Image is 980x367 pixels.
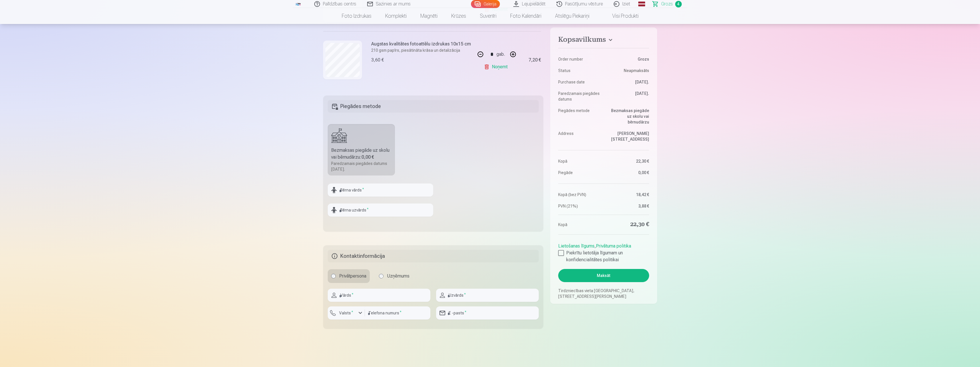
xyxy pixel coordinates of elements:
[371,57,384,63] div: 3,60 €
[371,47,471,53] p: 210 gsm papīrs, piesātināta krāsa un detalizācija
[548,8,596,24] a: Atslēgu piekariņi
[503,8,548,24] a: Foto kalendāri
[444,8,473,24] a: Krūzes
[328,269,370,283] label: Privātpersona
[414,8,444,24] a: Magnēti
[607,91,649,102] dd: [DATE].
[558,243,595,249] a: Lietošanas līgums
[607,56,649,62] dd: Grozs
[558,108,601,125] dt: Piegādes metode
[361,154,374,160] b: 0,00 €
[607,158,649,164] dd: 22,30 €
[661,1,673,7] span: Grozs
[295,2,301,6] img: /fa1
[558,203,601,209] dt: PVN (21%)
[607,79,649,85] dd: [DATE].
[607,221,649,229] dd: 22,30 €
[607,203,649,209] dd: 3,88 €
[558,240,649,263] div: ,
[558,288,649,299] p: Tirdzniecības vieta [GEOGRAPHIC_DATA], [STREET_ADDRESS][PERSON_NAME]
[328,250,539,262] h5: Kontaktinformācija
[328,306,365,320] button: Valsts*
[596,243,631,249] a: Privātuma politika
[607,192,649,198] dd: 18,42 €
[558,131,601,142] dt: Address
[558,269,649,282] button: Maksāt
[331,147,392,161] div: Bezmaksas piegāde uz skolu vai bērnudārzu :
[558,91,601,102] dt: Paredzamais piegādes datums
[331,161,392,172] div: Paredzamais piegādes datums [DATE].
[624,68,649,73] span: Neapmaksāts
[331,274,336,278] input: Privātpersona
[558,170,601,175] dt: Piegāde
[528,58,541,62] div: 7,20 €
[558,158,601,164] dt: Kopā
[328,100,539,113] h5: Piegādes metode
[607,131,649,142] dd: [PERSON_NAME][STREET_ADDRESS]
[675,1,682,7] span: 4
[378,8,414,24] a: Komplekti
[496,47,505,61] div: gab.
[596,8,645,24] a: Visi produkti
[375,269,413,283] label: Uzņēmums
[558,79,601,85] dt: Purchase date
[558,192,601,198] dt: Kopā (bez PVN)
[558,56,601,62] dt: Order number
[558,35,649,46] button: Kopsavilkums
[558,250,649,263] label: Piekrītu lietotāja līgumam un konfidencialitātes politikai
[335,8,378,24] a: Foto izdrukas
[558,221,601,229] dt: Kopā
[379,274,383,278] input: Uzņēmums
[607,108,649,125] dd: Bezmaksas piegāde uz skolu vai bērnudārzu
[558,68,601,73] dt: Status
[607,170,649,175] dd: 0,00 €
[473,8,503,24] a: Suvenīri
[337,310,355,316] label: Valsts
[484,61,510,73] a: Noņemt
[371,41,471,47] h6: Augstas kvalitātes fotoattēlu izdrukas 10x15 cm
